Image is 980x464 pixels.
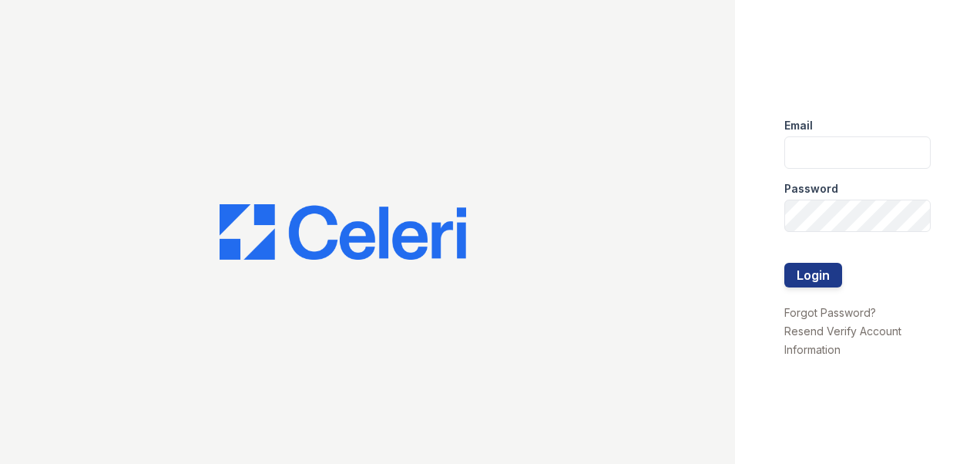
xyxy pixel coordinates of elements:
a: Forgot Password? [784,306,876,319]
label: Password [784,181,838,197]
img: CE_Logo_Blue-a8612792a0a2168367f1c8372b55b34899dd931a85d93a1a3d3e32e68fde9ad4.png [220,204,466,260]
button: Login [784,263,842,287]
a: Resend Verify Account Information [784,324,901,356]
label: Email [784,118,813,133]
